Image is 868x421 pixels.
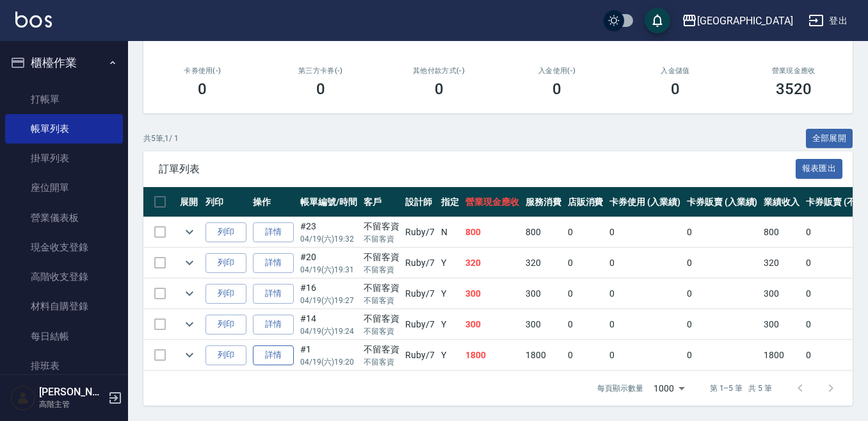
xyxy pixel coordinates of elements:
td: 320 [462,248,522,278]
div: 不留客資 [364,312,399,326]
button: 列印 [205,222,246,242]
td: 800 [760,217,803,247]
th: 指定 [438,187,462,217]
td: 0 [565,340,607,370]
td: 0 [565,217,607,247]
td: 0 [684,279,761,309]
p: 共 5 筆, 1 / 1 [143,133,179,144]
h5: [PERSON_NAME] [39,386,104,399]
button: 登出 [803,9,853,33]
td: 0 [606,279,684,309]
button: expand row [180,315,199,334]
td: Y [438,310,462,340]
p: 不留客資 [364,356,399,368]
a: 帳單列表 [5,114,123,144]
p: 04/19 (六) 19:24 [300,326,357,337]
h2: 卡券使用(-) [159,67,246,75]
div: [GEOGRAPHIC_DATA] [697,13,793,29]
td: 320 [522,248,565,278]
td: 0 [684,217,761,247]
td: Y [438,340,462,370]
a: 報表匯出 [796,162,843,174]
td: N [438,217,462,247]
p: 高階主管 [39,399,104,410]
button: 列印 [205,253,246,273]
button: 列印 [205,315,246,334]
td: 300 [462,310,522,340]
a: 高階收支登錄 [5,262,123,292]
th: 展開 [177,187,202,217]
button: 櫃檯作業 [5,46,123,79]
a: 材料自購登錄 [5,292,123,321]
button: expand row [180,345,199,365]
th: 設計師 [402,187,438,217]
div: 1000 [648,371,689,406]
a: 掛單列表 [5,144,123,173]
th: 卡券使用 (入業績) [606,187,684,217]
p: 不留客資 [364,264,399,276]
h3: 0 [198,80,207,98]
th: 營業現金應收 [462,187,522,217]
td: 800 [522,217,565,247]
td: #16 [297,279,360,309]
h2: 入金使用(-) [513,67,601,75]
h3: 0 [435,80,444,98]
th: 列印 [202,187,250,217]
th: 卡券販賣 (入業績) [684,187,761,217]
td: 0 [684,248,761,278]
button: expand row [180,222,199,242]
h2: 其他付款方式(-) [395,67,483,75]
a: 打帳單 [5,85,123,114]
td: 0 [565,279,607,309]
td: 0 [684,310,761,340]
p: 不留客資 [364,295,399,306]
td: 300 [522,279,565,309]
div: 不留客資 [364,220,399,233]
td: 300 [760,279,803,309]
p: 04/19 (六) 19:31 [300,264,357,276]
p: 不留客資 [364,233,399,245]
td: Y [438,279,462,309]
td: 0 [606,340,684,370]
h3: 0 [316,80,325,98]
td: 1800 [462,340,522,370]
a: 詳情 [253,284,294,304]
button: [GEOGRAPHIC_DATA] [677,8,798,34]
button: 列印 [205,284,246,304]
a: 營業儀表板 [5,203,123,233]
td: #14 [297,310,360,340]
h3: 0 [552,80,561,98]
div: 不留客資 [364,281,399,295]
td: 0 [606,310,684,340]
a: 詳情 [253,222,294,242]
p: 每頁顯示數量 [597,383,643,394]
img: Logo [15,12,52,28]
td: Ruby /7 [402,340,438,370]
p: 04/19 (六) 19:32 [300,233,357,245]
button: expand row [180,253,199,272]
a: 座位開單 [5,173,123,202]
a: 每日結帳 [5,322,123,351]
td: 0 [606,217,684,247]
td: 0 [606,248,684,278]
td: Ruby /7 [402,217,438,247]
p: 不留客資 [364,326,399,337]
a: 現金收支登錄 [5,233,123,262]
a: 排班表 [5,351,123,381]
td: 0 [565,310,607,340]
th: 業績收入 [760,187,803,217]
td: Ruby /7 [402,248,438,278]
td: 800 [462,217,522,247]
td: Y [438,248,462,278]
div: 不留客資 [364,251,399,264]
p: 04/19 (六) 19:27 [300,295,357,306]
h2: 營業現金應收 [750,67,837,75]
button: save [645,8,670,33]
button: expand row [180,284,199,303]
h2: 入金儲值 [632,67,719,75]
td: 300 [462,279,522,309]
td: 0 [565,248,607,278]
td: 0 [684,340,761,370]
p: 04/19 (六) 19:20 [300,356,357,368]
td: Ruby /7 [402,310,438,340]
